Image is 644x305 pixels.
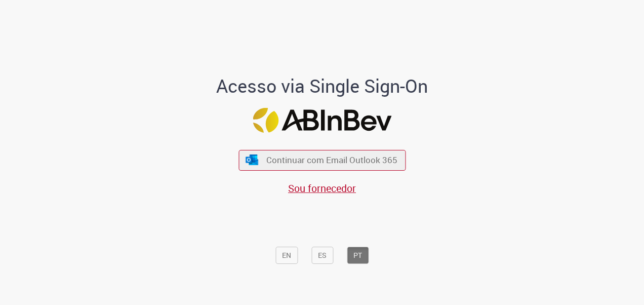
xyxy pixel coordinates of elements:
[288,181,356,195] a: Sou fornecedor
[182,76,463,96] h1: Acesso via Single Sign-On
[347,247,369,264] button: PT
[238,149,406,170] button: ícone Azure/Microsoft 360 Continuar com Email Outlook 365
[266,155,397,166] span: Continuar com Email Outlook 365
[311,247,333,264] button: ES
[275,247,298,264] button: EN
[245,155,259,165] img: ícone Azure/Microsoft 360
[253,108,391,133] img: Logo ABInBev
